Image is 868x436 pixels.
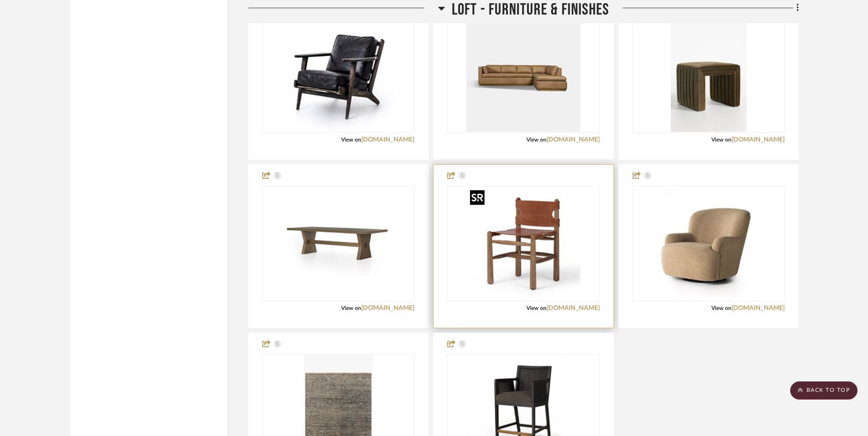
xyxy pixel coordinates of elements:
[671,18,746,132] img: Alexander Tufted Ottoman
[341,137,361,142] span: View on
[731,305,785,311] a: [DOMAIN_NAME]
[361,305,414,311] a: [DOMAIN_NAME]
[711,305,731,311] span: View on
[526,137,546,142] span: View on
[546,305,600,311] a: [DOMAIN_NAME]
[448,186,599,301] div: 0
[711,137,731,142] span: View on
[546,137,600,143] a: [DOMAIN_NAME]
[652,187,766,300] img: CHOOSE A COVER: SHEEPSKIN CAMEL
[790,381,858,400] scroll-to-top-button: BACK TO TOP
[341,305,361,311] span: View on
[466,18,580,132] img: Goldenrod: Jewel Sand PC 4 One Right Arm one Left Arm Peice
[526,305,546,311] span: View on
[361,137,414,143] a: [DOMAIN_NAME]
[281,18,395,132] img: BROOKS LOUNGE CHAIR
[731,137,785,143] a: [DOMAIN_NAME]
[466,187,580,300] img: NINO DINING CHAIR-DAKOTA TOBACCO | NEW
[281,187,395,300] img: OTTO DINING TABLE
